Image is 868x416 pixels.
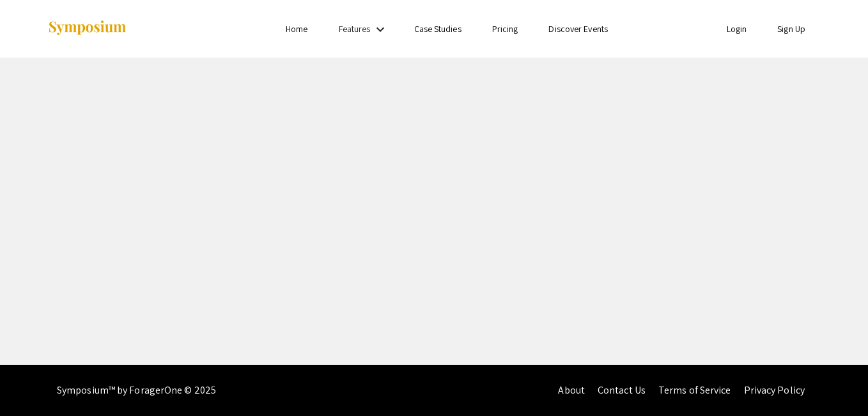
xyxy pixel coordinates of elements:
[744,383,805,397] a: Privacy Policy
[57,365,216,416] div: Symposium™ by ForagerOne © 2025
[658,383,731,397] a: Terms of Service
[558,383,585,397] a: About
[492,23,518,35] a: Pricing
[727,23,747,35] a: Login
[339,23,371,35] a: Features
[777,23,805,35] a: Sign Up
[47,20,127,37] img: Symposium by ForagerOne
[286,23,307,35] a: Home
[373,22,388,37] mat-icon: Expand Features list
[414,23,461,35] a: Case Studies
[548,23,608,35] a: Discover Events
[598,383,646,397] a: Contact Us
